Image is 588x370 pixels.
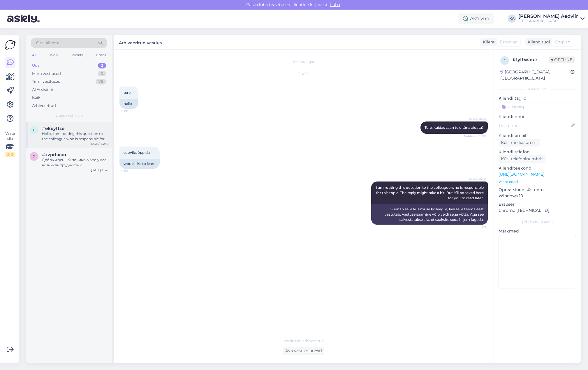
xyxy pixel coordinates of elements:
div: [GEOGRAPHIC_DATA] [518,19,578,23]
span: sooviks õppida [124,150,150,155]
div: [PERSON_NAME] Aedviir [518,14,578,19]
span: e [33,128,35,132]
span: #e8eyftze [42,126,64,131]
div: Socials [70,51,84,59]
div: Tiimi vestlused [32,79,61,84]
p: Kliendi telefon [499,149,576,155]
div: 0 [98,71,106,77]
p: Brauser [499,201,576,207]
span: Vestlus on arhiveeritud [284,338,324,343]
p: Kliendi nimi [499,114,576,120]
span: 1 [504,58,505,63]
div: Web [49,51,59,59]
div: Vaata siia [5,131,15,157]
div: # 1yftwaue [513,56,549,63]
div: Aktiivne [458,13,494,24]
div: Suunan selle küsimuse kolleegile, kes selle teema eest vastutab. Vastuse saamine võib veidi aega ... [371,204,488,225]
input: Lisa nimi [499,122,570,129]
span: I am routing this question to the colleague who is responsible for this topic. The reply might ta... [376,185,485,200]
span: Luba [328,2,342,7]
p: Operatsioonisüsteem [499,187,576,193]
label: Arhiveeritud vestlus [119,38,162,46]
div: hello [119,99,138,109]
span: 11:08 [121,109,143,113]
span: Estonian [500,39,517,45]
div: [GEOGRAPHIC_DATA], [GEOGRAPHIC_DATA] [500,69,571,81]
input: Lisa tag [499,103,576,111]
div: Klienditugi [525,39,550,45]
a: [URL][DOMAIN_NAME] [499,172,544,177]
div: Email [95,51,107,59]
span: Nähtud ✓ 11:08 [464,134,486,138]
span: AI Assistent [464,117,486,121]
div: [DATE] 13:46 [90,142,108,146]
p: Windows 10 [499,193,576,199]
div: 76 [96,79,106,84]
p: Märkmed [499,228,576,234]
span: 11:09 [464,225,486,229]
div: Kliendi info [499,87,576,92]
span: 11:08 [121,169,143,173]
div: Ava vestlus uuesti [283,347,324,355]
div: [DATE] 13:41 [91,168,108,172]
div: Küsi meiliaadressi [499,139,540,147]
div: would like to learn [119,159,160,169]
div: KA [508,15,516,23]
img: Askly Logo [5,39,16,50]
span: tere [124,90,131,95]
div: Добрый день! Я понимаю, что у вас возникли трудности с регистрацией на курсы. Для решения этой пр... [42,157,108,168]
div: Minu vestlused [32,71,61,77]
p: Chrome [TECHNICAL_ID] [499,207,576,214]
div: Arhiveeritud [32,103,56,109]
span: Tere, kuidas saan teid täna aidata? [425,125,484,130]
div: Klient [480,39,495,45]
div: All [31,51,38,59]
div: Uus [32,63,40,68]
div: [PERSON_NAME] [499,219,576,225]
span: Otsi kliente [36,40,59,46]
span: x [33,154,35,158]
div: 2 / 3 [5,152,15,157]
p: Klienditeekond [499,165,576,171]
div: Vestlus algas [119,59,488,64]
span: Uued vestlused [56,113,83,118]
a: [PERSON_NAME] Aedviir[GEOGRAPHIC_DATA] [518,14,585,23]
div: 2 [98,63,106,68]
p: Kliendi tag'id [499,95,576,101]
span: #xzprhxbo [42,152,66,157]
div: Küsi telefoninumbrit [499,155,545,163]
span: Offline [549,57,575,63]
span: AI Assistent [464,177,486,181]
p: Kliendi email [499,133,576,139]
p: Vaata edasi ... [499,179,576,184]
div: Hello, I am routing this question to the colleague who is responsible for this topic. The reply m... [42,131,108,142]
div: [DATE] [119,71,488,77]
div: AI Assistent [32,87,54,93]
div: Kõik [32,95,41,101]
span: English [555,39,570,45]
